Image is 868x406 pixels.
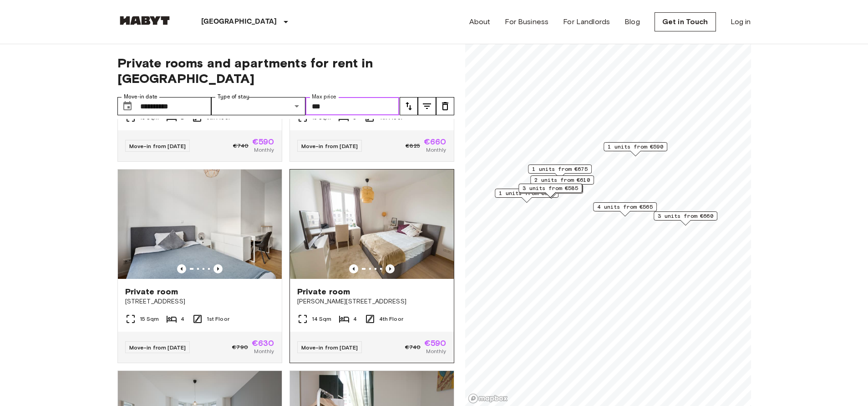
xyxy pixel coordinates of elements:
[118,97,137,115] button: Choose date, selected date is 18 Sep 2025
[124,93,157,101] label: Move-in date
[312,93,336,101] label: Max price
[523,184,578,192] span: 3 units from €585
[518,184,582,198] div: Map marker
[604,142,667,156] div: Map marker
[405,343,421,351] span: €740
[424,339,447,347] span: €590
[301,344,358,351] span: Move-in from [DATE]
[519,184,583,198] div: Map marker
[426,146,446,154] span: Monthly
[468,393,508,404] a: Mapbox logo
[418,97,436,115] button: tune
[218,93,249,101] label: Type of stay
[655,12,716,31] a: Get in Touch
[654,211,717,226] div: Map marker
[406,142,420,150] span: €825
[530,175,594,190] div: Map marker
[312,315,332,323] span: 14 Sqm
[252,138,274,146] span: €590
[297,297,447,306] span: [PERSON_NAME][STREET_ADDRESS]
[201,16,277,27] p: [GEOGRAPHIC_DATA]
[379,315,403,323] span: 4th Floor
[117,16,172,25] img: Habyt
[129,344,186,351] span: Move-in from [DATE]
[289,169,454,363] a: Marketing picture of unit DE-01-007-007-04HFPrevious imagePrevious imagePrivate room[PERSON_NAME]...
[129,143,186,149] span: Move-in from [DATE]
[658,212,713,220] span: 3 units from €660
[290,170,454,279] img: Marketing picture of unit DE-01-007-007-04HF
[532,165,588,173] span: 1 units from €675
[519,185,583,199] div: Map marker
[495,189,558,203] div: Map marker
[181,315,184,323] span: 4
[301,143,358,149] span: Move-in from [DATE]
[252,339,274,347] span: €630
[232,343,248,351] span: €790
[424,138,447,146] span: €660
[254,146,274,154] span: Monthly
[353,315,357,323] span: 4
[118,170,282,279] img: Marketing picture of unit DE-01-002-001-04HF
[534,176,590,184] span: 2 units from €610
[117,169,282,363] a: Marketing picture of unit DE-01-002-001-04HFPrevious imagePrevious imagePrivate room[STREET_ADDRE...
[297,286,350,297] span: Private room
[254,347,274,355] span: Monthly
[207,315,229,323] span: 1st Floor
[349,264,358,273] button: Previous image
[436,97,454,115] button: tune
[426,347,446,355] span: Monthly
[140,315,159,323] span: 15 Sqm
[125,286,178,297] span: Private room
[597,203,653,211] span: 4 units from €565
[233,142,249,150] span: €740
[469,16,491,27] a: About
[177,264,186,273] button: Previous image
[125,297,274,306] span: [STREET_ADDRESS]
[117,55,454,86] span: Private rooms and apartments for rent in [GEOGRAPHIC_DATA]
[624,16,640,27] a: Blog
[505,16,548,27] a: For Business
[608,143,663,151] span: 1 units from €590
[563,16,610,27] a: For Landlords
[593,202,657,216] div: Map marker
[731,16,751,27] a: Log in
[499,189,554,197] span: 1 units from €635
[386,264,395,273] button: Previous image
[400,97,418,115] button: tune
[213,264,223,273] button: Previous image
[528,164,592,179] div: Map marker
